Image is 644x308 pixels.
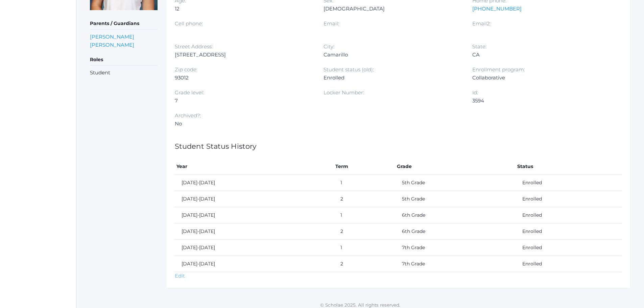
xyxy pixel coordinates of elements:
[175,174,334,191] td: [DATE]-[DATE]
[175,159,334,175] th: Year
[395,239,516,256] td: 7th Grade
[175,120,313,128] div: No
[175,5,313,13] div: 12
[516,239,622,256] td: Enrolled
[324,5,462,13] div: [DEMOGRAPHIC_DATA]
[334,174,395,191] td: 1
[395,174,516,191] td: 5th Grade
[175,256,334,272] td: [DATE]-[DATE]
[324,43,334,50] label: City:
[472,66,525,73] label: Enrollment program:
[324,74,462,82] div: Enrolled
[175,112,201,119] label: Archived?:
[334,207,395,223] td: 1
[472,43,486,50] label: State:
[175,51,313,59] div: [STREET_ADDRESS]
[324,66,374,73] label: Student status (old):
[175,207,334,223] td: [DATE]-[DATE]
[516,207,622,223] td: Enrolled
[395,223,516,239] td: 6th Grade
[175,97,313,105] div: 7
[324,51,462,59] div: Camarillo
[516,223,622,239] td: Enrolled
[472,20,491,27] label: Email2:
[395,207,516,223] td: 6th Grade
[90,54,158,66] h5: Roles
[175,273,185,279] a: Edit
[334,239,395,256] td: 1
[472,51,611,59] div: CA
[516,256,622,272] td: Enrolled
[324,89,364,96] label: Locker Number:
[175,89,204,96] label: Grade level:
[334,223,395,239] td: 2
[472,89,478,96] label: Id:
[90,42,134,48] a: [PERSON_NAME]
[516,174,622,191] td: Enrolled
[90,69,158,77] li: Student
[334,191,395,207] td: 2
[324,20,339,27] label: Email:
[175,66,197,73] label: Zip code:
[395,191,516,207] td: 5th Grade
[175,74,313,82] div: 93012
[395,256,516,272] td: 7th Grade
[516,159,622,175] th: Status
[334,159,395,175] th: Term
[516,191,622,207] td: Enrolled
[175,191,334,207] td: [DATE]-[DATE]
[90,33,134,40] a: [PERSON_NAME]
[175,20,203,27] label: Cell phone:
[472,74,611,82] div: Collaborative
[175,223,334,239] td: [DATE]-[DATE]
[90,18,158,29] h5: Parents / Guardians
[334,256,395,272] td: 2
[175,142,622,150] h1: Student Status History
[472,5,522,12] a: [PHONE_NUMBER]
[175,43,213,50] label: Street Address:
[175,239,334,256] td: [DATE]-[DATE]
[395,159,516,175] th: Grade
[472,97,611,105] div: 3594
